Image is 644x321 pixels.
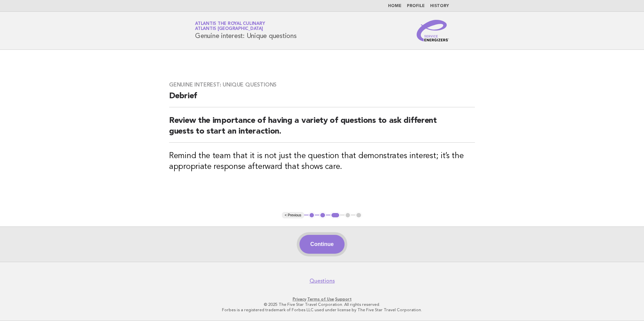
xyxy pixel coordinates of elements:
[335,297,352,301] a: Support
[330,212,340,219] button: 3
[282,212,304,219] button: < Previous
[388,4,401,8] a: Home
[169,151,475,172] h3: Remind the team that it is not just the question that demonstrates interest; it’s the appropriate...
[116,296,528,302] p: · ·
[195,27,263,31] span: Atlantis [GEOGRAPHIC_DATA]
[299,235,344,254] button: Continue
[309,212,315,219] button: 1
[169,81,475,88] h3: Genuine interest: Unique questions
[195,22,265,31] a: Atlantis the Royal CulinaryAtlantis [GEOGRAPHIC_DATA]
[116,302,528,307] p: © 2025 The Five Star Travel Corporation. All rights reserved.
[417,20,449,41] img: Service Energizers
[169,91,475,107] h2: Debrief
[169,115,475,143] h2: Review the importance of having a variety of questions to ask different guests to start an intera...
[116,307,528,313] p: Forbes is a registered trademark of Forbes LLC used under license by The Five Star Travel Corpora...
[407,4,425,8] a: Profile
[307,297,334,301] a: Terms of Use
[195,22,297,39] h1: Genuine interest: Unique questions
[319,212,326,219] button: 2
[430,4,449,8] a: History
[310,278,335,284] a: Questions
[293,297,306,301] a: Privacy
